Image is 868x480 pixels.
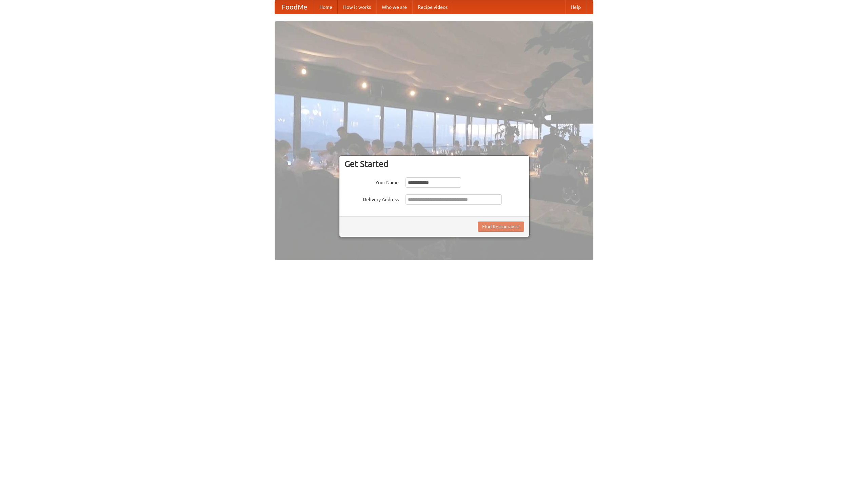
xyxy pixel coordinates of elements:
a: FoodMe [275,0,314,14]
a: Recipe videos [412,0,453,14]
h3: Get Started [344,159,524,169]
a: Who we are [376,0,412,14]
label: Your Name [344,177,399,186]
a: How it works [338,0,376,14]
a: Home [314,0,338,14]
a: Help [565,0,586,14]
button: Find Restaurants! [478,222,524,232]
label: Delivery Address [344,194,399,203]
